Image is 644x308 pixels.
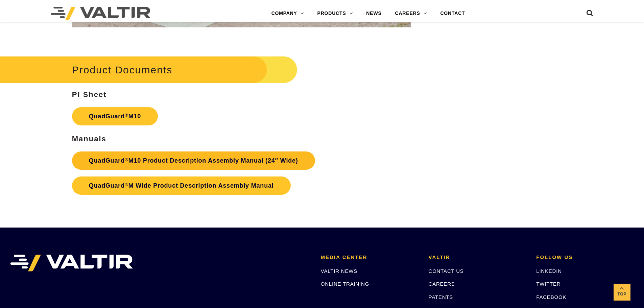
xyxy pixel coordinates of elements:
a: CAREERS [388,7,434,20]
a: CAREERS [429,281,455,287]
a: FACEBOOK [536,294,566,300]
a: CONTACT [433,7,472,20]
a: PATENTS [429,294,453,300]
strong: PI Sheet [72,90,107,99]
h2: FOLLOW US [536,255,634,260]
img: Valtir [51,7,150,20]
a: QuadGuard®M10 Product Description Assembly Manual (24″ Wide) [72,151,315,170]
a: TWITTER [536,281,560,287]
h2: MEDIA CENTER [321,255,419,260]
a: COMPANY [265,7,311,20]
a: Top [614,284,630,301]
sup: ® [125,113,128,118]
a: LINKEDIN [536,268,562,274]
img: VALTIR [10,255,133,271]
a: QuadGuard®M10 [72,107,158,125]
strong: Manuals [72,135,106,143]
sup: ® [125,182,128,187]
a: VALTIR NEWS [321,268,357,274]
h2: VALTIR [429,255,526,260]
span: Top [614,290,630,298]
sup: ® [125,157,128,162]
a: QuadGuard®M Wide Product Description Assembly Manual [72,176,291,195]
a: ONLINE TRAINING [321,281,369,287]
a: PRODUCTS [311,7,360,20]
a: NEWS [359,7,388,20]
a: CONTACT US [429,268,464,274]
